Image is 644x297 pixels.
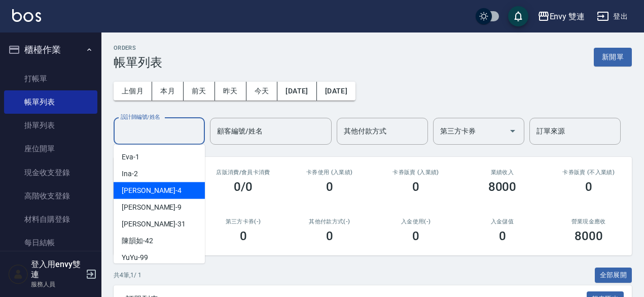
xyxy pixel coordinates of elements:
p: 服務人員 [31,280,83,289]
button: Open [505,123,521,139]
h2: 第三方卡券(-) [212,218,274,225]
span: Eva -1 [122,152,139,162]
span: YuYu -99 [122,252,148,263]
a: 現金收支登錄 [4,161,97,184]
h2: 卡券販賣 (入業績) [385,169,447,176]
div: Envy 雙連 [550,10,585,23]
span: 陳韻如 -42 [122,236,153,246]
button: save [508,6,528,26]
a: 新開單 [594,52,632,61]
button: 今天 [246,82,278,101]
button: [DATE] [317,82,355,101]
h2: 其他付款方式(-) [299,218,361,225]
button: 前天 [184,82,215,101]
h2: 店販消費 /會員卡消費 [212,169,274,176]
a: 帳單列表 [4,90,97,114]
a: 打帳單 [4,67,97,90]
img: Logo [12,9,41,22]
h2: 入金儲值 [471,218,533,225]
h3: 0/0 [234,180,253,194]
h2: ORDERS [114,45,162,51]
h3: 0 [499,229,506,243]
h3: 0 [326,229,333,243]
h2: 業績收入 [471,169,533,176]
button: [DATE] [277,82,316,101]
a: 高階收支登錄 [4,184,97,208]
button: 全部展開 [595,268,632,283]
a: 座位開單 [4,137,97,160]
span: Ina -2 [122,169,138,179]
h3: 帳單列表 [114,55,162,70]
button: 昨天 [215,82,246,101]
h3: 0 [326,180,333,194]
h2: 卡券販賣 (不入業績) [558,169,620,176]
p: 共 4 筆, 1 / 1 [114,271,141,280]
h3: 8000 [488,180,517,194]
h5: 登入用envy雙連 [31,259,83,280]
h3: 0 [412,180,419,194]
button: 新開單 [594,48,632,67]
img: Person [8,264,28,284]
button: 登出 [593,7,632,26]
span: [PERSON_NAME] -9 [122,202,182,213]
button: 本月 [152,82,184,101]
span: [PERSON_NAME] -31 [122,219,186,229]
span: [PERSON_NAME] -4 [122,185,182,196]
h2: 營業現金應收 [558,218,620,225]
h2: 卡券使用 (入業績) [299,169,361,176]
a: 每日結帳 [4,231,97,254]
h3: 0 [412,229,419,243]
h3: 0 [240,229,247,243]
button: 櫃檯作業 [4,37,97,63]
h3: 8000 [575,229,603,243]
button: 上個月 [114,82,152,101]
button: Envy 雙連 [533,6,589,27]
label: 設計師編號/姓名 [121,113,160,121]
a: 掛單列表 [4,114,97,137]
a: 材料自購登錄 [4,208,97,231]
h3: 0 [585,180,592,194]
h2: 入金使用(-) [385,218,447,225]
